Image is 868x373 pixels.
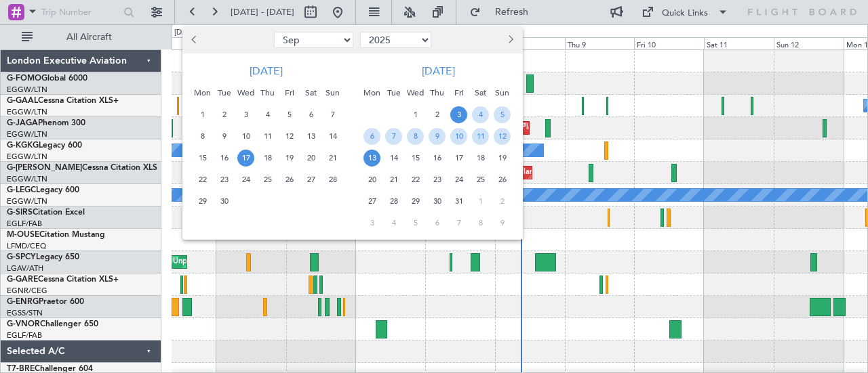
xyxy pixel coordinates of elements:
[324,128,341,145] span: 14
[192,190,214,212] div: 29-9-2025
[214,147,235,169] div: 16-9-2025
[322,125,344,147] div: 14-9-2025
[214,82,235,104] div: Tue
[237,150,254,167] span: 17
[214,104,235,125] div: 2-9-2025
[300,82,322,104] div: Sat
[385,193,402,210] span: 28
[361,212,383,234] div: 3-11-2025
[492,169,513,190] div: 26-10-2025
[427,82,448,104] div: Thu
[502,29,517,51] button: Next month
[361,169,383,190] div: 20-10-2025
[322,104,344,125] div: 7-9-2025
[472,171,489,188] span: 25
[450,106,467,123] span: 3
[383,169,405,190] div: 21-10-2025
[407,128,424,145] span: 8
[494,106,511,123] span: 5
[281,106,298,123] span: 5
[237,171,254,188] span: 24
[194,128,211,145] span: 8
[494,128,511,145] span: 12
[470,82,492,104] div: Sat
[383,212,405,234] div: 4-11-2025
[407,215,424,232] span: 5
[448,125,470,147] div: 10-10-2025
[363,150,380,167] span: 13
[235,82,257,104] div: Wed
[448,147,470,169] div: 17-10-2025
[259,128,276,145] span: 11
[472,128,489,145] span: 11
[279,125,300,147] div: 12-9-2025
[492,147,513,169] div: 19-10-2025
[194,171,211,188] span: 22
[492,125,513,147] div: 12-10-2025
[302,128,319,145] span: 13
[188,29,203,51] button: Previous month
[472,150,489,167] span: 18
[383,125,405,147] div: 7-10-2025
[470,190,492,212] div: 1-11-2025
[405,190,427,212] div: 29-10-2025
[194,150,211,167] span: 15
[405,147,427,169] div: 15-10-2025
[385,150,402,167] span: 14
[259,150,276,167] span: 18
[470,147,492,169] div: 18-10-2025
[427,169,448,190] div: 23-10-2025
[324,171,341,188] span: 28
[300,147,322,169] div: 20-9-2025
[281,171,298,188] span: 26
[494,215,511,232] span: 9
[492,190,513,212] div: 2-11-2025
[448,82,470,104] div: Fri
[279,104,300,125] div: 5-9-2025
[407,106,424,123] span: 1
[279,169,300,190] div: 26-9-2025
[448,190,470,212] div: 31-10-2025
[192,147,214,169] div: 15-9-2025
[448,169,470,190] div: 24-10-2025
[235,169,257,190] div: 24-9-2025
[302,171,319,188] span: 27
[192,125,214,147] div: 8-9-2025
[235,125,257,147] div: 10-9-2025
[494,171,511,188] span: 26
[407,171,424,188] span: 22
[259,171,276,188] span: 25
[448,212,470,234] div: 7-11-2025
[383,147,405,169] div: 14-10-2025
[405,82,427,104] div: Wed
[360,32,431,48] select: Select year
[257,147,279,169] div: 18-9-2025
[427,190,448,212] div: 30-10-2025
[429,128,446,145] span: 9
[494,150,511,167] span: 19
[300,125,322,147] div: 13-9-2025
[237,106,254,123] span: 3
[274,32,353,48] select: Select month
[450,150,467,167] span: 17
[450,215,467,232] span: 7
[385,215,402,232] span: 4
[405,104,427,125] div: 1-10-2025
[385,171,402,188] span: 21
[429,193,446,210] span: 30
[363,128,380,145] span: 6
[322,169,344,190] div: 28-9-2025
[216,106,233,123] span: 2
[279,82,300,104] div: Fri
[383,190,405,212] div: 28-10-2025
[427,104,448,125] div: 2-10-2025
[429,150,446,167] span: 16
[472,106,489,123] span: 4
[492,82,513,104] div: Sun
[492,212,513,234] div: 9-11-2025
[470,212,492,234] div: 8-11-2025
[194,106,211,123] span: 1
[194,193,211,210] span: 29
[214,169,235,190] div: 23-9-2025
[324,106,341,123] span: 7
